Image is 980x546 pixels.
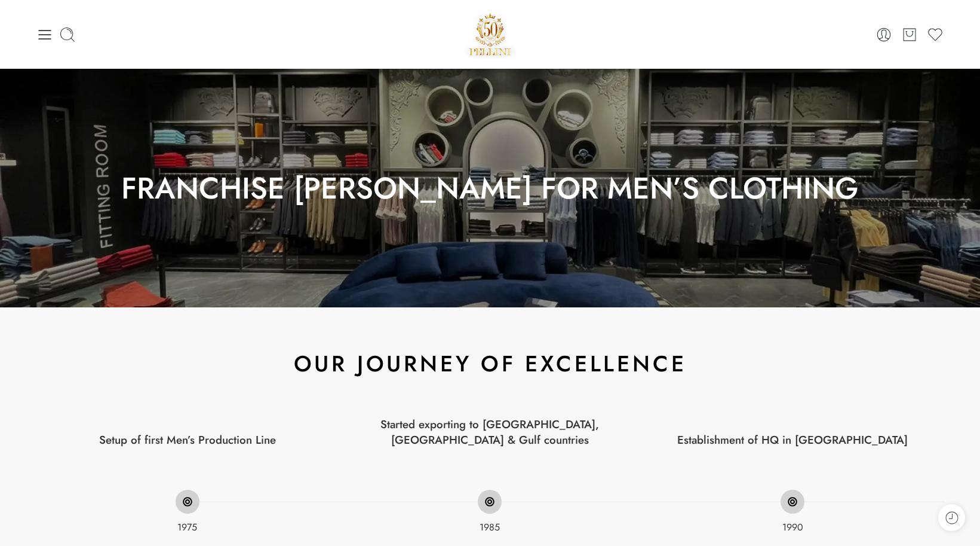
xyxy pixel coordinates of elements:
h5: Setup of first Men’s Production Line [63,432,312,448]
div: 1985 [480,523,500,532]
a: Wishlist [927,26,944,43]
div: 1990 [782,523,803,532]
img: Pellini [465,9,516,60]
a: Pellini - [465,9,516,60]
a: Cart [901,26,918,43]
h2: Our Journey of Excellence [36,349,944,378]
a: Login / Register [875,26,892,43]
div: 1975 [177,523,197,532]
h5: Started exporting to [GEOGRAPHIC_DATA], [GEOGRAPHIC_DATA] & Gulf countries [365,417,615,449]
h5: Establishment of HQ in [GEOGRAPHIC_DATA] [668,432,917,448]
